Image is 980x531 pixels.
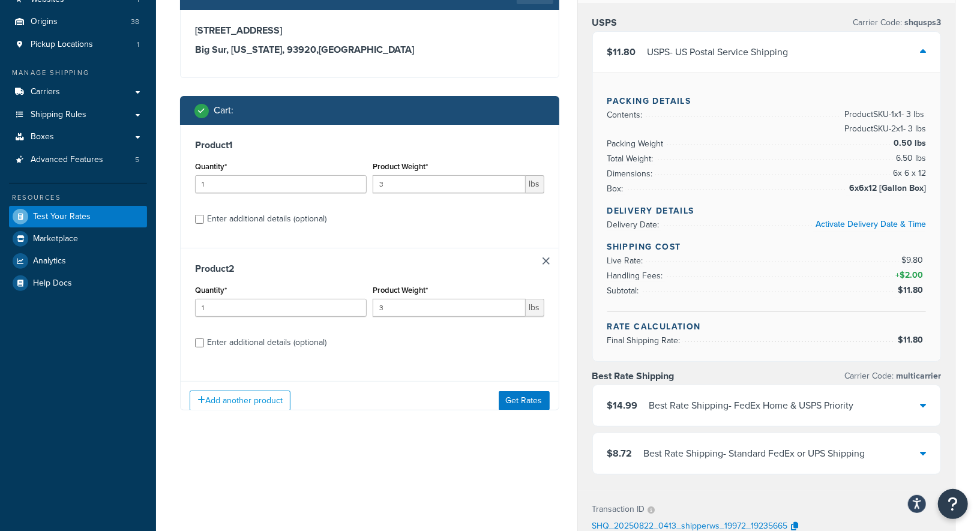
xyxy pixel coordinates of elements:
[207,334,326,351] div: Enter additional details (optional)
[195,44,544,56] h3: Big Sur, [US_STATE], 93920 , [GEOGRAPHIC_DATA]
[607,446,633,460] span: $8.72
[195,263,544,275] h3: Product 2
[607,137,667,150] span: Packing Weight
[31,110,86,120] span: Shipping Rules
[499,391,550,410] button: Get Rates
[131,17,139,27] span: 38
[9,250,147,272] a: Analytics
[893,151,926,166] span: 6.50 lbs
[9,149,147,171] a: Advanced Features5
[207,211,326,227] div: Enter additional details (optional)
[9,11,147,33] li: Origins
[607,398,638,412] span: $14.99
[190,391,290,411] button: Add another product
[898,284,926,296] span: $11.80
[9,81,147,103] a: Carriers
[9,68,147,78] div: Manage Shipping
[607,320,927,333] h4: Rate Calculation
[195,215,204,224] input: Enter additional details (optional)
[607,205,927,217] h4: Delivery Details
[890,166,926,181] span: 6 x 6 x 12
[607,269,666,282] span: Handling Fees:
[9,193,147,203] div: Resources
[607,109,646,121] span: Contents:
[607,218,663,231] span: Delivery Date:
[893,268,926,283] span: +
[607,167,656,180] span: Dimensions:
[648,44,789,61] div: USPS - US Postal Service Shipping
[31,40,93,50] span: Pickup Locations
[607,182,627,195] span: Box:
[607,152,657,165] span: Total Weight:
[373,299,526,317] input: 0.00
[607,45,636,59] span: $11.80
[195,286,227,295] label: Quantity*
[31,155,103,165] span: Advanced Features
[902,16,941,29] span: shqusps3
[9,206,147,227] a: Test Your Rates
[526,175,544,193] span: lbs
[214,105,233,116] h2: Cart :
[195,139,544,151] h3: Product 1
[195,162,227,171] label: Quantity*
[607,334,684,347] span: Final Shipping Rate:
[894,370,941,382] span: multicarrier
[137,40,139,50] span: 1
[592,17,618,29] h3: USPS
[901,254,926,266] span: $9.80
[33,234,78,244] span: Marketplace
[195,175,367,193] input: 0.0
[9,34,147,56] a: Pickup Locations1
[9,104,147,126] a: Shipping Rules
[373,286,428,295] label: Product Weight*
[644,445,865,462] div: Best Rate Shipping - Standard FedEx or UPS Shipping
[33,278,72,289] span: Help Docs
[898,334,926,346] span: $11.80
[135,155,139,165] span: 5
[373,162,428,171] label: Product Weight*
[33,256,66,266] span: Analytics
[592,501,645,518] p: Transaction ID
[891,136,926,151] span: 0.50 lbs
[846,181,926,196] span: 6x6x12 [Gallon Box]
[373,175,526,193] input: 0.00
[607,284,642,297] span: Subtotal:
[31,17,58,27] span: Origins
[592,370,675,382] h3: Best Rate Shipping
[195,299,367,317] input: 0.0
[9,149,147,171] li: Advanced Features
[9,11,147,33] a: Origins38
[31,87,60,97] span: Carriers
[9,126,147,148] a: Boxes
[607,241,927,253] h4: Shipping Cost
[195,338,204,347] input: Enter additional details (optional)
[607,254,646,267] span: Live Rate:
[900,269,926,281] span: $2.00
[9,34,147,56] li: Pickup Locations
[844,368,941,385] p: Carrier Code:
[607,95,927,107] h4: Packing Details
[816,218,926,230] a: Activate Delivery Date & Time
[33,212,91,222] span: Test Your Rates
[526,299,544,317] span: lbs
[9,272,147,294] a: Help Docs
[195,25,544,37] h3: [STREET_ADDRESS]
[853,14,941,31] p: Carrier Code:
[938,489,968,519] button: Open Resource Center
[649,397,854,414] div: Best Rate Shipping - FedEx Home & USPS Priority
[31,132,54,142] span: Boxes
[841,107,926,136] span: Product SKU-1 x 1 - 3 lbs Product SKU-2 x 1 - 3 lbs
[543,257,550,265] a: Remove Item
[9,228,147,250] a: Marketplace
